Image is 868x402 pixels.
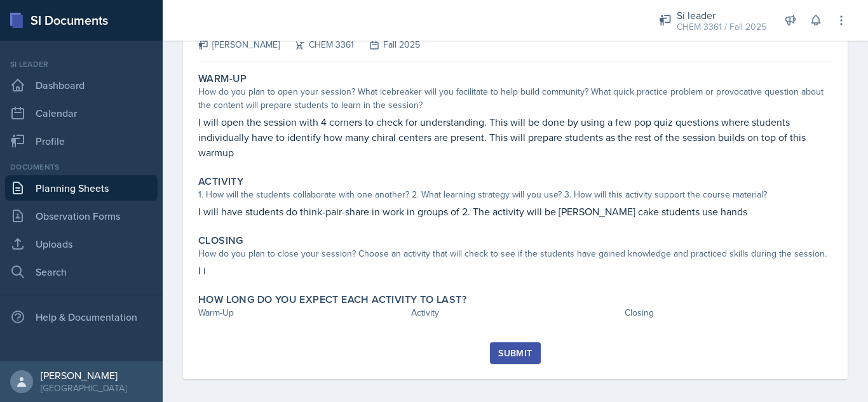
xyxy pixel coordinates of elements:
div: Si leader [5,58,158,70]
a: Calendar [5,100,158,126]
label: Warm-Up [198,72,247,85]
div: CHEM 3361 / Fall 2025 [677,20,766,34]
div: Si leader [677,8,766,23]
div: [GEOGRAPHIC_DATA] [41,382,126,394]
a: Dashboard [5,72,158,98]
label: Activity [198,175,243,188]
p: I will open the session with 4 corners to check for understanding. This will be done by using a f... [198,114,832,160]
div: 1. How will the students collaborate with one another? 2. What learning strategy will you use? 3.... [198,188,832,201]
a: Observation Forms [5,203,158,229]
div: CHEM 3361 [280,38,354,51]
a: Search [5,259,158,285]
div: Help & Documentation [5,304,158,330]
p: I will have students do think-pair-share in work in groups of 2. The activity will be [PERSON_NAM... [198,204,832,219]
div: [PERSON_NAME] [41,369,126,382]
div: Warm-Up [198,306,406,319]
div: How do you plan to close your session? Choose an activity that will check to see if the students ... [198,247,832,260]
a: Uploads [5,231,158,257]
a: Planning Sheets [5,175,158,201]
div: Activity [411,306,619,319]
label: How long do you expect each activity to last? [198,293,466,306]
label: Closing [198,234,243,247]
p: I i [198,263,832,278]
div: [PERSON_NAME] [198,38,280,51]
div: How do you plan to open your session? What icebreaker will you facilitate to help build community... [198,85,832,112]
button: Submit [490,342,540,364]
a: Profile [5,128,158,154]
div: Fall 2025 [354,38,420,51]
div: Documents [5,161,158,173]
div: Submit [498,348,532,358]
div: Closing [625,306,832,319]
